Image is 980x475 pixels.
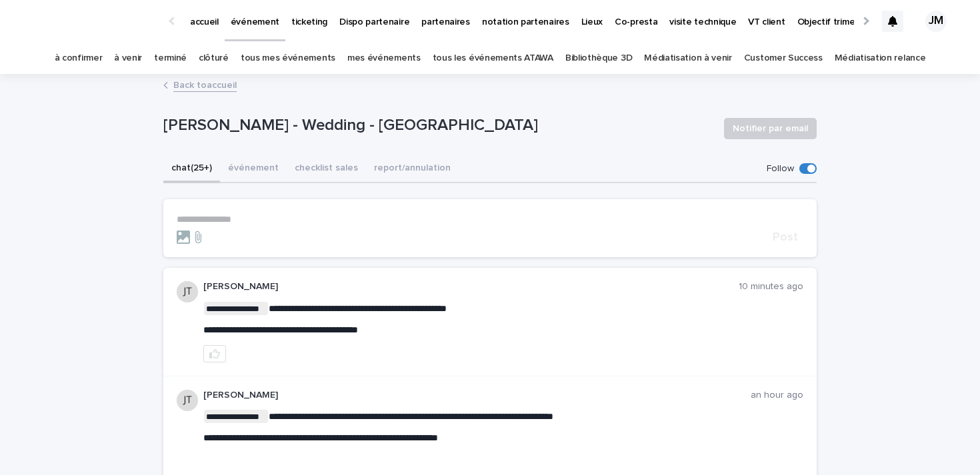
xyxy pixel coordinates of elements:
p: an hour ago [751,390,803,401]
button: report/annulation [366,155,459,183]
a: Back toaccueil [173,77,237,92]
a: à venir [114,43,142,74]
p: [PERSON_NAME] [203,281,739,292]
p: 10 minutes ago [739,281,803,292]
a: terminé [154,43,187,74]
button: chat (25+) [163,155,220,183]
div: JM [925,11,947,32]
button: checklist sales [287,155,366,183]
a: Médiatisation relance [835,43,926,74]
button: événement [220,155,287,183]
p: Follow [767,163,794,175]
a: à confirmer [55,43,103,74]
button: Notifier par email [724,118,817,139]
a: mes événements [347,43,421,74]
button: like this post [203,345,226,362]
img: Ls34BcGeRexTGTNfXpUC [27,8,156,35]
span: Notifier par email [733,122,808,135]
span: Post [773,231,798,243]
a: tous mes événements [241,43,335,74]
a: tous les événements ATAWA [433,43,553,74]
a: Bibliothèque 3D [565,43,632,74]
a: clôturé [199,43,229,74]
a: Médiatisation à venir [644,43,732,74]
button: Post [767,231,803,243]
a: Customer Success [744,43,823,74]
p: [PERSON_NAME] - Wedding - [GEOGRAPHIC_DATA] [163,116,713,135]
p: [PERSON_NAME] [203,390,751,401]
